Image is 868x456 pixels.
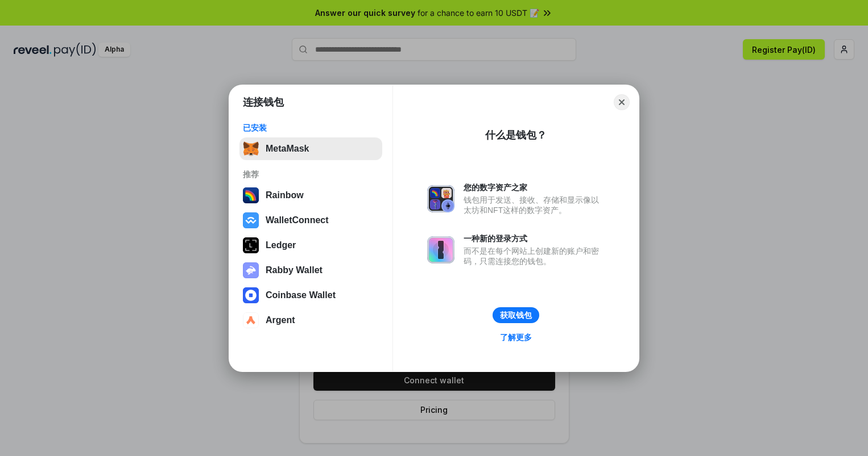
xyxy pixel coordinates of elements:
img: svg+xml,%3Csvg%20width%3D%2228%22%20height%3D%2228%22%20viewBox%3D%220%200%2028%2028%22%20fill%3D... [243,212,259,228]
a: 了解更多 [493,330,539,345]
div: 获取钱包 [500,310,532,320]
img: svg+xml,%3Csvg%20xmlns%3D%22http%3A%2F%2Fwww.w3.org%2F2000%2Fsvg%22%20width%3D%2228%22%20height%3... [243,237,259,253]
div: 钱包用于发送、接收、存储和显示像以太坊和NFT这样的数字资产。 [464,195,605,215]
button: Rabby Wallet [239,259,382,282]
h1: 连接钱包 [243,95,284,109]
div: 了解更多 [500,332,532,342]
div: 而不是在每个网站上创建新的账户和密码，只需连接您的钱包。 [464,246,605,266]
div: Coinbase Wallet [266,290,336,300]
img: svg+xml,%3Csvg%20width%3D%2228%22%20height%3D%2228%22%20viewBox%3D%220%200%2028%2028%22%20fill%3D... [243,312,259,328]
div: 您的数字资产之家 [464,182,605,193]
img: svg+xml,%3Csvg%20width%3D%2228%22%20height%3D%2228%22%20viewBox%3D%220%200%2028%2028%22%20fill%3D... [243,287,259,303]
button: Rainbow [239,184,382,207]
div: Ledger [266,240,296,250]
button: Ledger [239,234,382,257]
div: 一种新的登录方式 [464,233,605,244]
img: svg+xml,%3Csvg%20xmlns%3D%22http%3A%2F%2Fwww.w3.org%2F2000%2Fsvg%22%20fill%3D%22none%22%20viewBox... [427,236,454,263]
img: svg+xml,%3Csvg%20width%3D%22120%22%20height%3D%22120%22%20viewBox%3D%220%200%20120%20120%22%20fil... [243,187,259,203]
button: Argent [239,309,382,332]
button: Coinbase Wallet [239,284,382,307]
div: Argent [266,315,295,325]
div: Rainbow [266,190,304,200]
div: MetaMask [266,144,309,154]
img: svg+xml,%3Csvg%20xmlns%3D%22http%3A%2F%2Fwww.w3.org%2F2000%2Fsvg%22%20fill%3D%22none%22%20viewBox... [243,262,259,278]
div: 推荐 [243,169,379,179]
div: Rabby Wallet [266,265,323,275]
button: Close [614,94,630,110]
div: 已安装 [243,123,379,133]
img: svg+xml,%3Csvg%20xmlns%3D%22http%3A%2F%2Fwww.w3.org%2F2000%2Fsvg%22%20fill%3D%22none%22%20viewBox... [427,185,454,212]
button: WalletConnect [239,209,382,232]
button: MetaMask [239,137,382,160]
div: 什么是钱包？ [485,128,547,142]
img: svg+xml,%3Csvg%20fill%3D%22none%22%20height%3D%2233%22%20viewBox%3D%220%200%2035%2033%22%20width%... [243,141,259,157]
div: WalletConnect [266,215,329,225]
button: 获取钱包 [493,307,539,323]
